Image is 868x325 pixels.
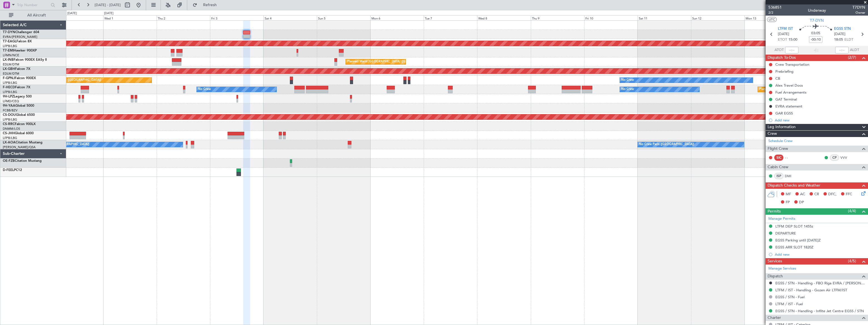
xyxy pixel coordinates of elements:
[3,99,19,103] a: LFMD/CEQ
[3,58,47,62] a: LX-INBFalcon 900EX EASy II
[3,132,34,135] a: CS-JHHGlobal 6000
[3,132,15,135] span: CS-JHH
[17,1,49,9] input: Trip Number
[3,31,39,34] a: T7-DYNChallenger 604
[775,47,784,53] span: ATOT
[3,113,35,117] a: CS-DOUGlobal 6500
[785,155,797,160] div: - -
[774,173,783,179] div: ISP
[775,281,865,285] a: EGSS / STN - Handling - FBO Riga EVRA / [PERSON_NAME]
[850,47,859,53] span: ALDT
[691,15,744,20] div: Sun 12
[263,15,317,20] div: Sat 4
[347,58,435,66] div: Planned Maint [GEOGRAPHIC_DATA] ([GEOGRAPHIC_DATA])
[768,315,781,321] span: Charter
[3,95,14,98] span: 9H-LPZ
[3,86,15,89] span: F-HECD
[6,11,60,20] button: All Aircraft
[759,85,847,94] div: Planned Maint [GEOGRAPHIC_DATA] ([GEOGRAPHIC_DATA])
[830,155,839,161] div: CP
[3,127,20,131] a: DNMM/LOS
[768,124,796,130] span: Leg Information
[775,309,864,313] a: EGSS / STN - Handling - Inflite Jet Centre EGSS / STN
[775,104,802,109] div: EVRA statement
[800,192,805,197] span: AC
[3,104,34,107] a: 9H-YAAGlobal 5000
[584,15,638,20] div: Fri 10
[786,192,791,197] span: MF
[775,83,803,88] div: Alex Travel Docs
[3,77,15,80] span: F-GPNJ
[834,26,851,32] span: EGSS STN
[852,10,865,15] span: Owner
[844,37,853,43] span: ELDT
[834,37,843,43] span: 18:05
[768,4,782,10] span: 536851
[3,104,15,107] span: 9H-YAA
[50,15,103,20] div: Tue 30
[198,3,222,7] span: Refresh
[799,200,804,205] span: DP
[814,192,819,197] span: CR
[157,15,210,20] div: Thu 2
[778,31,789,37] span: [DATE]
[852,4,865,10] span: T7DYN
[14,13,59,17] span: All Aircraft
[778,37,787,43] span: ETOT
[848,258,856,264] span: (4/5)
[768,216,795,222] a: Manage Permits
[3,77,36,80] a: F-GPNJFalcon 900EX
[3,58,14,62] span: LX-INB
[768,266,796,272] a: Manage Services
[370,15,424,20] div: Mon 6
[848,208,856,214] span: (4/4)
[848,55,856,60] span: (2/7)
[104,11,114,16] div: [DATE]
[768,273,783,280] span: Dispatch
[768,208,781,215] span: Permits
[775,118,865,123] div: Add new
[785,47,798,53] input: --:--
[785,174,797,179] a: DMI
[3,40,16,43] span: T7-EAGL
[775,62,809,67] div: Crew Transportation
[3,67,15,71] span: LX-GBH
[840,155,853,160] a: VVV
[788,37,797,43] span: 15:00
[768,131,777,137] span: Crew
[3,123,15,126] span: CS-RRC
[775,295,805,299] a: EGSS / STN - Fuel
[3,168,22,172] a: D-FEELPC12
[775,288,847,292] a: LTFM / IST - Handling - Gozen Air LTFM/IST
[3,62,19,67] a: EDLW/DTM
[3,90,17,94] a: LFPB/LBG
[3,123,36,126] a: CS-RRCFalcon 900LX
[810,18,824,23] span: T7-DYN
[768,146,788,152] span: Flight Crew
[3,113,16,117] span: CS-DOU
[3,31,15,34] span: T7-DYN
[846,192,852,197] span: FFC
[3,49,37,52] a: T7-EMIHawker 900XP
[3,53,19,57] a: LFMN/NCE
[3,168,14,172] span: D-FEEL
[775,302,803,306] a: LTFM / IST - Fuel
[775,76,780,81] div: CB
[3,44,17,48] a: LFPB/LBG
[3,136,17,140] a: LFPB/LBG
[775,97,797,102] div: GAT Terminal
[775,238,821,243] div: EGSS Parking until [DATE]Z
[621,85,634,94] div: No Crew
[828,192,837,197] span: DFC,
[768,138,793,144] a: Schedule Crew
[198,85,211,94] div: No Crew
[3,159,15,163] span: OE-FZB
[768,10,782,15] span: 2/2
[67,11,77,16] div: [DATE]
[3,145,36,149] a: [PERSON_NAME]/QSA
[774,155,783,161] div: SIC
[3,141,16,144] span: LX-AOA
[775,111,793,116] div: GAR EGSS
[786,200,790,205] span: FP
[744,15,798,20] div: Mon 13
